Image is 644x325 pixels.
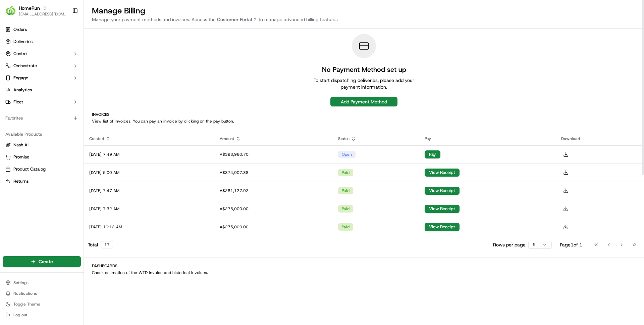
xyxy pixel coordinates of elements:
span: [PERSON_NAME] [21,122,54,128]
input: Got a question? Start typing here... [17,43,121,50]
a: Analytics [3,85,81,95]
button: Returns [3,176,81,187]
div: Total [88,241,113,248]
button: Orchestrate [3,60,81,71]
p: Check estimation of the WTD invoice and historical invoices. [92,270,636,275]
img: Masood Aslam [7,98,17,108]
button: See all [104,86,122,94]
div: Download [561,136,639,141]
span: Pylon [67,167,81,172]
button: Engage [3,73,81,83]
div: paid [338,169,353,176]
img: 1736555255976-a54dd68f-1ca7-489b-9aae-adbdc363a1c4 [13,104,19,110]
img: 1736555255976-a54dd68f-1ca7-489b-9aae-adbdc363a1c4 [7,64,19,76]
button: Notifications [3,289,81,298]
p: Rows per page [493,241,526,248]
div: Past conversations [7,87,45,93]
button: HomeRunHomeRun[EMAIL_ADDRESS][DOMAIN_NAME] [3,3,69,19]
span: Orchestrate [13,63,37,69]
span: Product Catalog [13,166,46,172]
a: 💻API Documentation [54,147,110,159]
span: Settings [13,280,29,285]
div: 💻 [57,151,62,156]
button: Promise [3,152,81,162]
div: 📗 [7,151,12,156]
button: View Receipt [425,205,460,213]
button: Create [3,256,81,267]
span: [DATE] [59,104,73,109]
img: HomeRun [5,5,16,16]
div: paid [338,187,353,194]
h1: No Payment Method set up [310,65,418,74]
a: Product Catalog [5,166,78,172]
span: Knowledge Base [13,150,51,157]
button: Log out [3,310,81,320]
div: A$275,000.00 [220,224,327,230]
div: A$374,007.38 [220,170,327,175]
button: Nash AI [3,140,81,150]
span: Returns [13,178,29,184]
button: HomeRun [19,5,40,11]
a: Nash AI [5,142,78,148]
span: Create [39,258,53,265]
span: Fleet [13,99,23,105]
div: Created [89,136,209,141]
h2: Dashboards [92,263,636,269]
button: Control [3,48,81,59]
p: Manage your payment methods and invoices. Access the to manage advanced billing features [92,16,636,23]
p: View list of invoices. You can pay an invoice by clicking on the pay button. [92,119,636,124]
div: A$275,000.00 [220,206,327,212]
div: Status [338,136,414,141]
div: Available Products [3,129,81,140]
td: [DATE] 5:00 AM [84,164,214,182]
div: A$393,960.70 [220,152,327,157]
img: Nash [7,7,20,20]
td: [DATE] 7:47 AM [84,182,214,200]
div: paid [338,205,353,213]
button: [EMAIL_ADDRESS][DOMAIN_NAME] [19,11,67,17]
button: Toggle Theme [3,299,81,309]
h1: Manage Billing [92,5,636,16]
div: Pay [425,136,550,141]
span: Analytics [13,87,32,93]
span: Promise [13,154,29,160]
p: Welcome 👋 [7,27,122,38]
img: Abhishek Arora [7,116,17,127]
span: [DATE] [59,122,73,128]
span: Toggle Theme [13,301,40,307]
div: Start new chat [30,64,110,71]
div: 17 [101,241,113,248]
div: We're available if you need us! [30,71,92,76]
button: View Receipt [425,223,460,231]
a: Powered byPylon [47,166,81,172]
td: [DATE] 7:32 AM [84,200,214,218]
span: • [56,104,58,109]
button: Add Payment Method [330,97,397,106]
span: Engage [13,75,28,81]
span: Notifications [13,291,37,296]
a: Promise [5,154,78,160]
div: open [338,151,356,158]
td: [DATE] 10:12 AM [84,218,214,236]
a: Returns [5,178,78,184]
span: Orders [13,27,27,33]
div: Page 1 of 1 [560,241,582,248]
button: Product Catalog [3,164,81,175]
h2: Invoices [92,112,636,117]
a: Customer Portal [216,16,259,23]
a: 📗Knowledge Base [4,147,54,159]
span: Nash AI [13,142,29,148]
span: Log out [13,312,27,318]
span: Deliveries [13,39,33,45]
img: 4281594248423_2fcf9dad9f2a874258b8_72.png [14,64,26,76]
td: [DATE] 7:49 AM [84,145,214,164]
button: Start new chat [114,66,122,74]
span: [PERSON_NAME] [21,104,54,109]
a: Deliveries [3,36,81,47]
span: API Documentation [63,150,108,157]
button: Pay [425,150,440,158]
div: paid [338,223,353,231]
div: Amount [220,136,327,141]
